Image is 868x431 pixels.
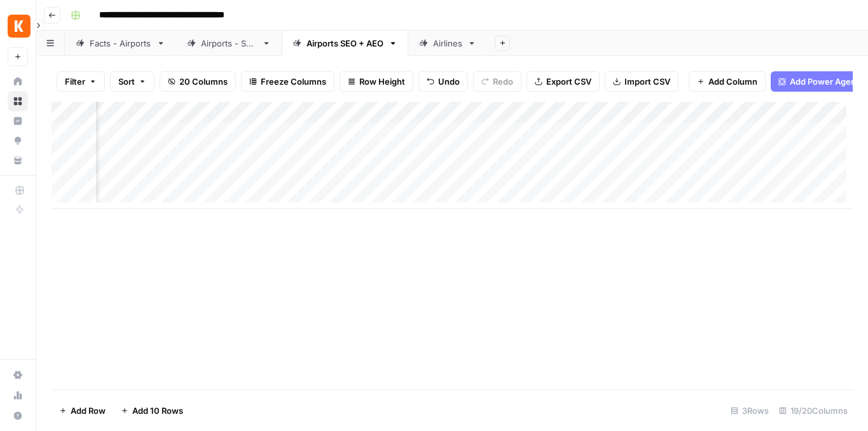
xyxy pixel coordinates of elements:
[113,400,191,421] button: Add 10 Rows
[8,91,28,111] a: Browse
[790,75,859,88] span: Add Power Agent
[340,71,413,92] button: Row Height
[8,365,28,385] a: Settings
[8,150,28,171] a: Your Data
[307,37,383,50] div: Airports SEO + AEO
[132,404,183,417] span: Add 10 Rows
[359,75,405,88] span: Row Height
[8,385,28,406] a: Usage
[90,37,151,50] div: Facts - Airports
[282,31,408,56] a: Airports SEO + AEO
[65,75,85,88] span: Filter
[774,400,853,421] div: 19/20 Columns
[408,31,487,56] a: Airlines
[624,75,670,88] span: Import CSV
[546,75,591,88] span: Export CSV
[8,406,28,426] button: Help + Support
[110,71,155,92] button: Sort
[8,10,28,42] button: Workspace: Kayak
[771,71,867,92] button: Add Power Agent
[176,31,282,56] a: Airports - SEO
[433,37,462,50] div: Airlines
[8,15,31,38] img: Kayak Logo
[418,71,468,92] button: Undo
[65,31,176,56] a: Facts - Airports
[726,400,774,421] div: 3 Rows
[8,111,28,131] a: Insights
[8,71,28,92] a: Home
[8,131,28,151] a: Opportunities
[118,75,135,88] span: Sort
[160,71,236,92] button: 20 Columns
[527,71,600,92] button: Export CSV
[473,71,521,92] button: Redo
[493,75,513,88] span: Redo
[241,71,334,92] button: Freeze Columns
[605,71,679,92] button: Import CSV
[689,71,766,92] button: Add Column
[261,75,326,88] span: Freeze Columns
[57,71,105,92] button: Filter
[52,400,113,421] button: Add Row
[201,37,257,50] div: Airports - SEO
[71,404,106,417] span: Add Row
[179,75,228,88] span: 20 Columns
[438,75,460,88] span: Undo
[708,75,757,88] span: Add Column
